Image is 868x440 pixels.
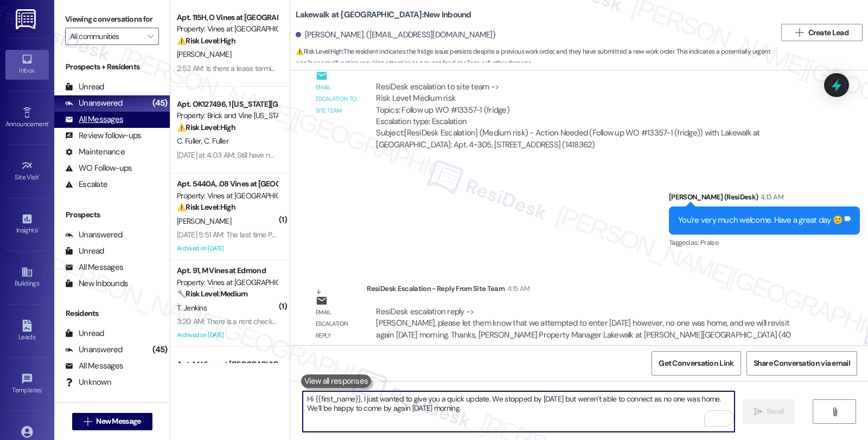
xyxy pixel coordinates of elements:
[296,29,495,41] div: [PERSON_NAME]. ([EMAIL_ADDRESS][DOMAIN_NAME])
[754,358,850,369] span: Share Conversation via email
[376,81,801,128] div: ResiDesk escalation to site team -> Risk Level: Medium risk Topics: Follow up WO #13357-1 (fridge...
[652,351,741,376] button: Get Conversation Link
[177,49,231,59] span: [PERSON_NAME]
[65,179,107,190] div: Escalate
[376,306,790,340] div: ResiDesk escalation reply -> [PERSON_NAME], please let them know that we attempted to enter [DATE...
[65,130,141,141] div: Review follow-ups
[65,360,123,372] div: All Messages
[795,28,803,37] i: 
[808,27,848,38] span: Create Lead
[177,178,277,190] div: Apt. 5440A, .08 Vines at [GEOGRAPHIC_DATA]
[65,344,123,355] div: Unanswered
[150,341,170,358] div: (45)
[177,136,204,146] span: C. Fuller
[5,370,49,399] a: Templates •
[5,157,49,186] a: Site Visit •
[177,316,404,326] div: 3:20 AM: There is a rent check that heading your way should arrive soon
[177,150,366,160] div: [DATE] at 4:03 AM: Still have not received an email response.
[177,36,235,46] strong: ⚠️ Risk Level: High
[176,242,278,255] div: Archived on [DATE]
[316,82,358,117] div: Email escalation to site team
[70,28,142,45] input: All communities
[65,262,123,273] div: All Messages
[54,61,170,73] div: Prospects + Residents
[758,191,783,203] div: 4:13 AM
[296,9,471,21] b: Lakewalk at [GEOGRAPHIC_DATA]: New Inbound
[754,407,762,416] i: 
[148,32,154,41] i: 
[177,12,277,23] div: Apt. 115H, O Vines at [GEOGRAPHIC_DATA]
[743,399,795,424] button: Send
[177,359,277,370] div: Apt. 1, 1 Vines at [GEOGRAPHIC_DATA]
[177,216,231,226] span: [PERSON_NAME]
[303,391,735,432] textarea: To enrich screen reader interactions, please activate Accessibility in Grammarly extension settings
[367,283,810,298] div: ResiDesk Escalation - Reply From Site Team
[65,11,159,28] label: Viewing conversations for
[65,377,111,388] div: Unknown
[96,416,141,427] span: New Message
[505,283,529,294] div: 4:15 AM
[65,278,128,289] div: New Inbounds
[65,163,132,174] div: WO Follow-ups
[48,119,50,126] span: •
[296,46,776,69] span: : The resident indicates the fridge issue persists despite a previous work order, and they have s...
[296,47,342,56] strong: ⚠️ Risk Level: High
[176,328,278,342] div: Archived on [DATE]
[678,215,843,226] div: You're very much welcome. Have a great day 😊
[669,191,860,206] div: [PERSON_NAME] (ResiDesk)
[376,127,801,151] div: Subject: [ResiDesk Escalation] (Medium risk) - Action Needed (Follow up WO #13357-1 (fridge)) wit...
[177,23,277,35] div: Property: Vines at [GEOGRAPHIC_DATA]
[177,122,235,132] strong: ⚠️ Risk Level: High
[65,245,104,257] div: Unread
[177,202,235,212] strong: ⚠️ Risk Level: High
[831,407,839,416] i: 
[177,63,402,73] div: 2:52 AM: Is there a lease termination fee on the 30 day notice to vacate
[659,358,733,369] span: Get Conversation Link
[205,136,229,146] span: C. Fuller
[72,413,152,430] button: New Message
[65,146,125,158] div: Maintenance
[16,9,38,29] img: ResiDesk Logo
[767,406,783,417] span: Send
[177,303,207,313] span: T. Jenkins
[37,225,39,232] span: •
[746,351,857,376] button: Share Conversation via email
[177,289,247,299] strong: 🔧 Risk Level: Medium
[65,114,123,125] div: All Messages
[177,265,277,276] div: Apt. 91, M Vines at Edmond
[54,308,170,319] div: Residents
[700,238,718,247] span: Praise
[5,316,49,346] a: Leads
[781,24,863,41] button: Create Lead
[177,99,277,110] div: Apt. OK127496, 1 [US_STATE][GEOGRAPHIC_DATA]
[177,190,277,202] div: Property: Vines at [GEOGRAPHIC_DATA]
[5,263,49,292] a: Buildings
[669,235,860,250] div: Tagged as:
[316,307,358,341] div: Email escalation reply
[177,277,277,288] div: Property: Vines at [GEOGRAPHIC_DATA]
[65,229,123,241] div: Unanswered
[42,385,43,392] span: •
[84,417,92,426] i: 
[5,210,49,239] a: Insights •
[65,328,104,339] div: Unread
[39,172,41,179] span: •
[65,81,104,93] div: Unread
[5,50,49,79] a: Inbox
[150,95,170,112] div: (45)
[54,209,170,221] div: Prospects
[177,110,277,121] div: Property: Brick and Vine [US_STATE][GEOGRAPHIC_DATA]
[65,98,123,109] div: Unanswered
